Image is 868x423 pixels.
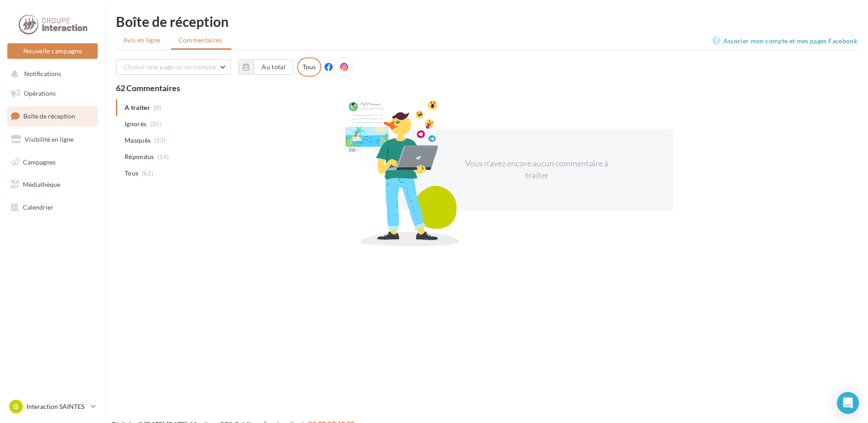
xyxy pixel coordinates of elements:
span: IS [13,402,19,411]
button: Choisir une page ou un compte [116,59,231,75]
a: IS Interaction SAINTES [7,398,98,415]
button: Au total [254,59,293,75]
div: Boîte de réception [116,15,857,28]
span: Médiathèque [23,181,60,188]
a: Boîte de réception [5,106,99,126]
span: Opérations [24,89,56,97]
div: Tous [297,57,321,77]
span: Tous [125,169,138,178]
a: Médiathèque [5,175,99,194]
span: Avis en ligne [123,36,161,45]
span: Calendrier [23,203,53,211]
span: (14) [157,153,169,160]
span: (13) [154,137,166,144]
button: Nouvelle campagne [7,43,98,59]
span: Campagnes [23,158,56,165]
span: Boîte de réception [23,112,75,120]
a: Calendrier [5,198,99,217]
span: Répondus [125,152,154,161]
span: (62) [142,170,153,177]
div: Open Intercom Messenger [837,392,859,414]
a: Opérations [5,84,99,103]
a: Visibilité en ligne [5,130,99,149]
a: Campagnes [5,153,99,172]
span: Ignorés [125,119,146,129]
div: Vous n'avez encore aucun commentaire à traiter [458,158,615,181]
span: Masqués [125,136,151,145]
span: Notifications [24,70,61,78]
a: Associer mon compte et mes pages Facebook [712,36,857,46]
span: Visibilité en ligne [25,135,73,143]
span: Choisir une page ou un compte [124,63,216,71]
button: Au total [238,59,293,75]
span: (35) [150,120,162,128]
p: Interaction SAINTES [26,402,87,411]
div: 62 Commentaires [116,84,857,92]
